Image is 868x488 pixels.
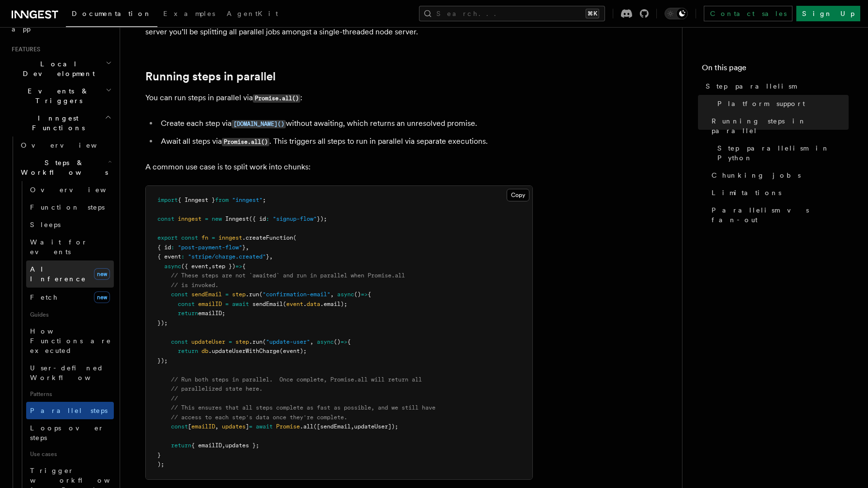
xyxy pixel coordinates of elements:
[286,301,303,307] span: event
[334,338,341,345] span: ()
[218,234,242,241] span: inngest
[171,404,435,411] span: // This ensures that all steps complete as fast as possible, and we still have
[717,99,805,108] span: Platform support
[163,10,215,17] span: Examples
[706,81,796,91] span: Step parallelism
[279,348,307,354] span: (event);
[208,348,279,354] span: .updateUserWithCharge
[171,376,422,383] span: // Run both steps in parallel. Once complete, Promise.all will return all
[171,442,191,449] span: return
[266,253,269,260] span: }
[17,154,114,181] button: Steps & Workflows
[665,8,688,19] button: Toggle dark mode
[198,310,225,317] span: emailID;
[8,46,40,53] span: Features
[157,3,221,26] a: Examples
[157,244,171,251] span: { id
[30,364,117,381] span: User-defined Workflows
[317,338,334,345] span: async
[227,10,278,17] span: AgentKit
[259,291,263,298] span: (
[21,141,121,149] span: Overview
[330,291,334,298] span: ,
[94,291,110,303] span: new
[30,293,58,301] span: Fetch
[178,197,215,203] span: { Inngest }
[30,203,105,211] span: Function steps
[26,288,114,307] a: Fetchnew
[30,327,111,354] span: How Functions are executed
[30,407,108,414] span: Parallel steps
[232,197,263,203] span: "inngest"
[232,291,246,298] span: step
[225,301,229,307] span: =
[145,70,276,83] a: Running steps in parallel
[235,263,242,270] span: =>
[351,423,354,430] span: ,
[263,197,266,203] span: ;
[712,116,849,136] span: Running steps in parallel
[419,6,605,21] button: Search...⌘K
[205,215,208,222] span: =
[157,452,161,458] span: }
[157,357,168,364] span: });
[26,260,114,288] a: AI Inferencenew
[158,117,533,131] li: Create each step via without awaiting, which returns an unresolved promise.
[283,301,286,307] span: (
[26,216,114,233] a: Sleeps
[263,338,266,345] span: (
[26,402,114,419] a: Parallel steps
[269,253,273,260] span: ,
[30,238,88,256] span: Wait for events
[26,307,114,322] span: Guides
[212,234,215,241] span: =
[712,188,781,198] span: Limitations
[26,181,114,198] a: Overview
[263,291,330,298] span: "confirmation-email"
[368,291,371,298] span: {
[354,291,361,298] span: ()
[171,395,178,402] span: //
[178,301,195,307] span: const
[232,120,286,128] code: [DOMAIN_NAME]()
[713,139,849,167] a: Step parallelism in Python
[702,77,849,95] a: Step parallelism
[221,3,284,26] a: AgentKit
[708,184,849,201] a: Limitations
[702,62,849,77] h4: On this page
[171,414,347,421] span: // access to each step's data once they're complete.
[164,263,181,270] span: async
[266,215,269,222] span: :
[17,158,108,177] span: Steps & Workflows
[26,419,114,446] a: Loops over steps
[145,160,533,174] p: A common use case is to split work into chunks:
[191,338,225,345] span: updateUser
[276,423,300,430] span: Promise
[337,291,354,298] span: async
[72,10,152,17] span: Documentation
[229,338,232,345] span: =
[26,322,114,359] a: How Functions are executed
[26,446,114,462] span: Use cases
[208,263,212,270] span: ,
[8,55,114,82] button: Local Development
[26,359,114,386] a: User-defined Workflows
[249,423,252,430] span: =
[307,301,320,307] span: data
[178,310,198,317] span: return
[171,385,263,392] span: // parallelized state here.
[157,461,164,468] span: );
[708,112,849,139] a: Running steps in parallel
[347,338,351,345] span: {
[191,442,222,449] span: { emailID
[293,234,296,241] span: (
[171,338,188,345] span: const
[157,320,168,326] span: });
[235,338,249,345] span: step
[198,301,222,307] span: emailID
[232,301,249,307] span: await
[191,423,215,430] span: emailID
[26,233,114,260] a: Wait for events
[157,253,181,260] span: { event
[30,221,61,229] span: Sleeps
